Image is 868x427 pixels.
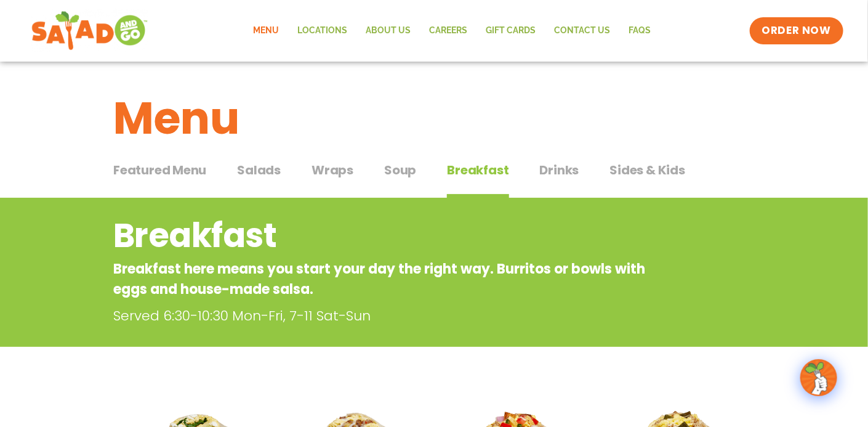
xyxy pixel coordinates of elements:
[762,23,831,38] span: ORDER NOW
[113,161,206,179] span: Featured Menu
[476,17,545,45] a: GIFT CARDS
[420,17,476,45] a: Careers
[244,17,288,45] a: Menu
[311,161,353,179] span: Wraps
[113,259,656,299] p: Breakfast here means you start your day the right way. Burritos or bowls with eggs and house-made...
[802,360,836,395] img: wpChatIcon
[750,17,843,44] a: ORDER NOW
[609,161,685,179] span: Sides & Kids
[288,17,356,45] a: Locations
[113,157,755,198] div: Tabbed content
[244,17,660,45] nav: Menu
[113,85,755,152] h1: Menu
[619,17,660,45] a: FAQs
[237,161,281,179] span: Salads
[545,17,619,45] a: Contact Us
[384,161,416,179] span: Soup
[113,211,656,261] h2: Breakfast
[540,161,579,179] span: Drinks
[113,306,661,326] p: Served 6:30-10:30 Mon-Fri, 7-11 Sat-Sun
[31,9,148,53] img: new-SAG-logo-768×292
[356,17,420,45] a: About Us
[447,161,508,179] span: Breakfast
